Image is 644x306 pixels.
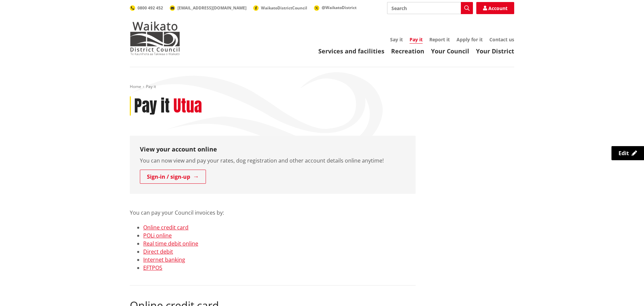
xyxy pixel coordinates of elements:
[143,248,173,255] a: Direct debit
[431,47,469,55] a: Your Council
[130,21,180,55] img: Waikato District Council - Te Kaunihera aa Takiwaa o Waikato
[143,256,185,263] a: Internet banking
[130,84,514,90] nav: breadcrumb
[391,47,424,55] a: Recreation
[130,201,416,217] p: You can pay your Council invoices by:
[140,157,406,165] p: You can now view and pay your rates, dog registration and other account details online anytime!
[170,5,247,11] a: [EMAIL_ADDRESS][DOMAIN_NAME]
[130,84,141,89] a: Home
[138,5,163,11] span: 0800 492 452
[177,5,247,11] span: [EMAIL_ADDRESS][DOMAIN_NAME]
[261,5,307,11] span: WaikatoDistrictCouncil
[318,47,384,55] a: Services and facilities
[143,264,162,271] a: EFTPOS
[140,170,206,184] a: Sign-in / sign-up
[429,36,450,43] a: Report it
[146,84,156,89] span: Pay it
[476,47,514,55] a: Your District
[611,146,644,160] a: Edit
[390,36,403,43] a: Say it
[476,2,514,14] a: Account
[143,224,189,231] a: Online credit card
[143,240,198,247] a: Real time debit online
[314,5,357,10] a: @WaikatoDistrict
[322,5,357,10] span: @WaikatoDistrict
[489,36,514,43] a: Contact us
[457,36,483,43] a: Apply for it
[143,232,172,239] a: POLi online
[387,2,473,14] input: Search input
[140,146,406,153] h3: View your account online
[619,149,629,157] span: Edit
[410,36,423,44] a: Pay it
[253,5,307,11] a: WaikatoDistrictCouncil
[173,96,202,116] h2: Utua
[130,5,163,11] a: 0800 492 452
[134,96,170,116] h1: Pay it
